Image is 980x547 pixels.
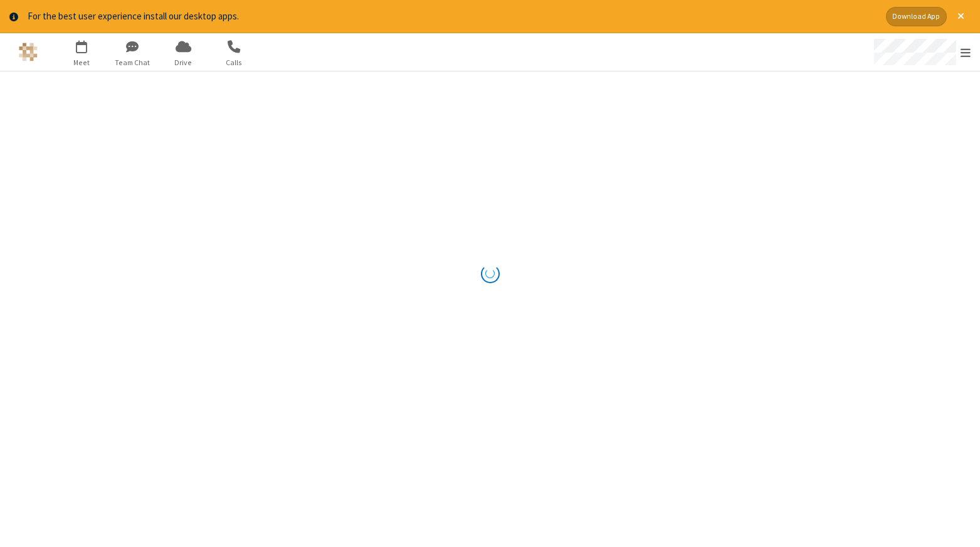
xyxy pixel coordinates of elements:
[19,43,38,61] img: iotum.​ucaas.​tech
[951,7,971,26] button: Close alert
[58,57,105,68] span: Meet
[28,9,877,24] div: For the best user experience install our desktop apps.
[886,7,947,26] button: Download App
[862,33,980,71] div: Open menu
[160,57,207,68] span: Drive
[109,57,156,68] span: Team Chat
[211,57,258,68] span: Calls
[4,33,51,71] button: Logo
